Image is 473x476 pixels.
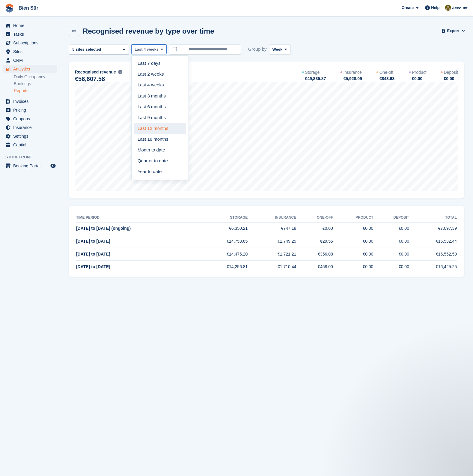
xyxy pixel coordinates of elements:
a: menu [3,39,57,47]
th: Time period [76,213,200,223]
a: Preview store [49,162,57,169]
th: One-off [296,213,333,223]
td: €1,721.21 [248,248,296,261]
span: Group by [248,44,267,54]
a: menu [3,141,57,149]
span: Settings [13,132,49,140]
div: 5 sites selected [71,46,103,52]
th: Deposit [373,213,409,223]
div: €0.00 [412,76,427,82]
span: Insurance [13,123,49,132]
a: Last 3 months [134,91,186,101]
span: [DATE] to [DATE] (ongoing) [76,226,131,231]
a: menu [3,115,57,123]
div: Insurance [344,69,362,76]
a: menu [3,65,57,73]
td: €6,350.21 [200,222,248,235]
div: One-off [379,69,393,76]
button: Week [269,44,290,54]
div: €56,607.58 [75,76,105,82]
td: €356.08 [296,248,333,261]
td: €0.00 [373,248,409,261]
td: €16,425.25 [409,261,457,273]
span: Sites [13,47,49,56]
td: €0.00 [296,222,333,235]
span: [DATE] to [DATE] [76,264,110,269]
a: Last 18 months [134,134,186,145]
a: Last 7 days [134,58,186,69]
span: CRM [13,56,49,64]
td: €14,475.20 [200,248,248,261]
a: menu [3,106,57,114]
span: Account [452,5,468,11]
a: Month to date [134,145,186,155]
a: Daily Occupancy [14,74,57,80]
th: Product [333,213,373,223]
a: menu [3,97,57,106]
a: menu [3,132,57,140]
div: €49,835.87 [305,76,326,82]
span: Invoices [13,97,49,106]
div: €843.63 [379,76,395,82]
a: menu [3,30,57,38]
td: €0.00 [333,261,373,273]
h2: Recognised revenue by type over time [83,27,214,35]
span: Coupons [13,115,49,123]
a: Quarter to date [134,155,186,166]
td: €0.00 [373,222,409,235]
span: Subscriptions [13,39,49,47]
a: Bookings [14,81,57,87]
th: Total [409,213,457,223]
a: Reports [14,88,57,94]
span: Tasks [13,30,49,38]
span: Export [447,28,460,34]
td: €0.00 [333,222,373,235]
a: Last 12 months [134,123,186,134]
td: €1,710.44 [248,261,296,273]
div: €5,928.09 [343,76,362,82]
a: menu [3,123,57,132]
td: €16,552.50 [409,248,457,261]
td: €29.55 [296,235,333,248]
span: Week [272,46,283,52]
td: €0.00 [373,261,409,273]
span: Pricing [13,106,49,114]
span: Last 4 weeks [135,46,159,52]
div: Deposit [444,69,458,76]
td: €0.00 [333,235,373,248]
span: Help [431,5,440,11]
span: Home [13,21,49,30]
td: €14,753.65 [200,235,248,248]
div: Storage [305,69,320,76]
a: Bien Sûr [16,3,41,13]
div: Product [412,69,427,76]
td: €14,256.81 [200,261,248,273]
a: Last 4 weeks [134,80,186,91]
td: €16,532.44 [409,235,457,248]
span: Booking Portal [13,162,49,170]
a: menu [3,21,57,30]
img: stora-icon-8386f47178a22dfd0bd8f6a31ec36ba5ce8667c1dd55bd0f319d3a0aa187defe.svg [5,4,14,13]
a: Last 2 weeks [134,69,186,80]
span: Capital [13,141,49,149]
span: [DATE] to [DATE] [76,239,110,244]
span: Create [402,5,414,11]
span: Storefront [5,154,60,160]
a: menu [3,56,57,64]
td: €1,749.25 [248,235,296,248]
a: menu [3,47,57,56]
td: €0.00 [373,235,409,248]
a: Last 6 months [134,101,186,112]
button: Last 4 weeks [131,44,167,54]
a: menu [3,162,57,170]
img: icon-info-grey-7440780725fd019a000dd9b08b2336e03edf1995a4989e88bcd33f0948082b44.svg [118,70,122,74]
td: €7,097.39 [409,222,457,235]
td: €0.00 [333,248,373,261]
img: Matthieu Burnand [445,5,451,11]
span: [DATE] to [DATE] [76,252,110,256]
a: Last 9 months [134,112,186,123]
span: Recognised revenue [75,69,116,75]
th: insurance [248,213,296,223]
button: Export [443,26,464,36]
span: Analytics [13,65,49,73]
